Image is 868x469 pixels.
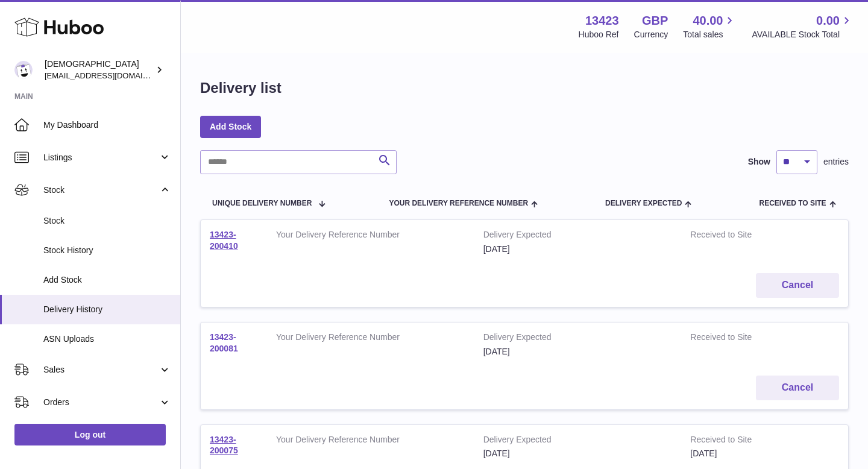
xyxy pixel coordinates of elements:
img: olgazyuz@outlook.com [14,61,33,79]
span: My Dashboard [43,119,171,131]
a: 13423-200075 [210,435,238,456]
strong: GBP [642,13,668,29]
a: 40.00 Total sales [683,13,737,40]
span: [DATE] [690,449,717,458]
span: Sales [43,364,159,376]
span: ASN Uploads [43,333,171,345]
a: 0.00 AVAILABLE Stock Total [752,13,854,40]
span: Listings [43,152,159,163]
span: 0.00 [816,13,840,29]
button: Cancel [756,376,839,400]
span: entries [823,156,849,168]
a: 13423-200410 [210,230,238,251]
strong: Received to Site [690,229,788,244]
span: Stock History [43,245,171,256]
span: Stock [43,184,159,196]
div: Huboo Ref [579,29,619,40]
span: Orders [43,397,159,408]
h1: Delivery list [200,78,281,98]
div: Currency [634,29,668,40]
label: Show [748,156,770,168]
span: Received to Site [759,200,826,207]
strong: Your Delivery Reference Number [276,229,465,244]
span: AVAILABLE Stock Total [752,29,854,40]
a: Log out [14,424,166,445]
div: [DATE] [483,346,673,357]
button: Cancel [756,273,839,298]
strong: Delivery Expected [483,229,673,244]
strong: Your Delivery Reference Number [276,434,465,449]
span: [EMAIL_ADDRESS][DOMAIN_NAME] [45,71,177,80]
span: 40.00 [693,13,723,29]
strong: 13423 [585,13,619,29]
a: 13423-200081 [210,332,238,353]
strong: Received to Site [690,332,788,346]
span: Total sales [683,29,737,40]
div: [DEMOGRAPHIC_DATA] [45,58,153,81]
span: Stock [43,215,171,227]
span: Delivery Expected [605,200,682,207]
span: Add Stock [43,274,171,286]
span: Delivery History [43,304,171,315]
strong: Received to Site [690,434,788,449]
strong: Delivery Expected [483,434,673,449]
a: Add Stock [200,116,261,137]
span: Your Delivery Reference Number [389,200,528,207]
strong: Your Delivery Reference Number [276,332,465,346]
strong: Delivery Expected [483,332,673,346]
div: [DATE] [483,448,673,459]
div: [DATE] [483,244,673,255]
span: Unique Delivery Number [212,200,312,207]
